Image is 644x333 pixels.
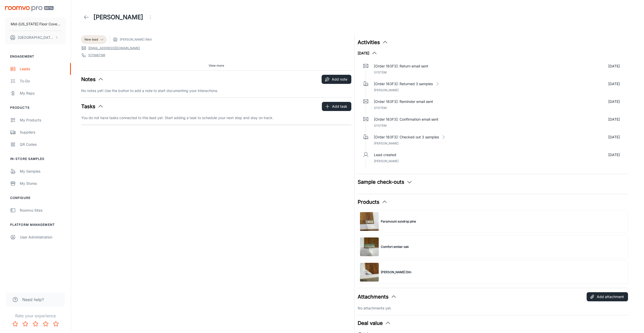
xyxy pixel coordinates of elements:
[374,124,387,127] span: System
[608,63,620,69] p: [DATE]
[358,50,377,56] button: [DATE]
[608,152,620,158] p: [DATE]
[10,319,20,329] button: Rate 1 star
[358,293,397,301] button: Attachments
[608,81,620,87] p: [DATE]
[358,198,388,206] button: Products
[358,319,391,327] button: Deal value
[81,88,351,94] p: No notes yet! Use the button to add a note to start documenting your interactions.
[20,169,66,174] div: My Samples
[20,234,66,240] div: User Administration
[374,63,428,69] p: [Order 183F3]: Return email sent
[374,117,438,122] p: [Order 183F3]: Confirmation email sent
[5,17,66,31] button: Mid-[US_STATE] Floor Coverings
[358,39,388,46] button: Activities
[20,78,66,84] div: To-do
[145,12,155,22] button: Open menu
[358,305,628,311] p: No attachments yet.
[209,63,224,68] span: View more
[374,99,433,104] p: [Order 183F3]: Reminder email sent
[51,319,61,329] button: Rate 5 star
[374,81,433,87] p: [Order 183F3]: Returned 3 samples
[5,6,54,11] img: Roomvo PRO Beta
[587,292,628,301] button: Add attachment
[20,181,66,186] div: My Stores
[374,152,396,158] p: Lead created
[374,134,439,140] p: [Order 183F3]: Checked out 3 samples
[374,141,399,145] span: [PERSON_NAME]
[322,102,351,111] button: Add task
[381,219,416,224] span: Paramount sundrop pine
[608,99,620,104] p: [DATE]
[81,35,106,44] div: New lead
[358,178,412,186] button: Sample check-outs
[374,159,399,163] span: [PERSON_NAME]
[20,90,66,96] div: My Reps
[18,35,54,40] p: [GEOGRAPHIC_DATA] Pytlowany
[374,106,387,110] span: System
[20,117,66,123] div: My Products
[4,313,67,319] p: Rate your experience
[608,117,620,122] p: [DATE]
[85,37,98,42] span: New lead
[20,129,66,135] div: Suppliers
[20,319,30,329] button: Rate 2 star
[81,76,104,83] button: Notes
[11,21,60,27] p: Mid-[US_STATE] Floor Coverings
[20,66,66,72] div: Leads
[88,53,105,58] a: 5175667199
[207,62,226,69] button: View more
[20,208,66,213] div: Roomvo Sites
[81,103,104,110] button: Tasks
[30,319,41,329] button: Rate 3 star
[381,270,411,274] span: [PERSON_NAME] Elm
[20,142,66,147] div: QR Codes
[22,297,44,303] span: Need help?
[120,37,152,42] span: [PERSON_NAME] (Me)
[381,245,409,249] span: Comfort ember oak
[322,75,351,84] button: Add note
[93,13,143,22] h1: [PERSON_NAME]
[5,31,66,44] button: [GEOGRAPHIC_DATA] Pytlowany
[41,319,51,329] button: Rate 4 star
[608,134,620,140] p: [DATE]
[374,70,387,74] span: System
[374,88,399,92] span: [PERSON_NAME]
[81,115,351,121] p: You do not have tasks connected to this lead yet. Start adding a task to schedule your next step ...
[88,46,140,50] a: [EMAIL_ADDRESS][DOMAIN_NAME]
